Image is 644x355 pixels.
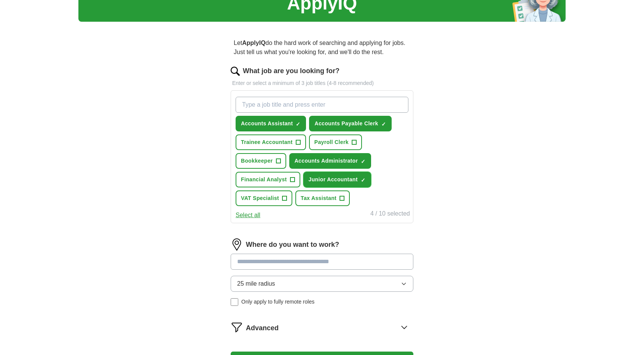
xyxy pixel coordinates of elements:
[231,67,240,76] img: search.png
[236,116,306,131] button: Accounts Assistant✓
[231,238,243,251] img: location.png
[231,79,413,87] p: Enter or select a minimum of 3 job titles (4-8 recommended)
[295,157,358,165] span: Accounts Administrator
[236,211,260,220] button: Select all
[289,153,371,169] button: Accounts Administrator✓
[236,153,286,169] button: Bookkeeper
[309,116,391,131] button: Accounts Payable Clerk✓
[314,138,349,146] span: Payroll Clerk
[243,66,340,76] label: What job are you looking for?
[301,194,336,202] span: Tax Assistant
[309,176,358,184] span: Junior Accountant
[241,176,287,184] span: Financial Analyst
[241,298,314,306] span: Only apply to fully remote roles
[236,134,306,150] button: Trainee Accountant
[370,209,410,220] div: 4 / 10 selected
[236,97,408,113] input: Type a job title and press enter
[246,240,339,250] label: Where do you want to work?
[231,321,243,333] img: filter
[241,157,273,165] span: Bookkeeper
[246,323,279,333] span: Advanced
[361,177,365,183] span: ✓
[237,279,275,288] span: 25 mile radius
[314,120,378,128] span: Accounts Payable Clerk
[231,35,413,60] p: Let do the hard work of searching and applying for jobs. Just tell us what you're looking for, an...
[236,190,292,206] button: VAT Specialist
[295,190,350,206] button: Tax Assistant
[309,134,362,150] button: Payroll Clerk
[381,121,386,127] span: ✓
[242,40,265,46] strong: ApplyIQ
[241,138,293,146] span: Trainee Accountant
[231,298,238,306] input: Only apply to fully remote roles
[241,194,279,202] span: VAT Specialist
[296,121,300,127] span: ✓
[361,158,365,165] span: ✓
[303,172,371,187] button: Junior Accountant✓
[236,172,300,187] button: Financial Analyst
[241,120,293,128] span: Accounts Assistant
[231,276,413,292] button: 25 mile radius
